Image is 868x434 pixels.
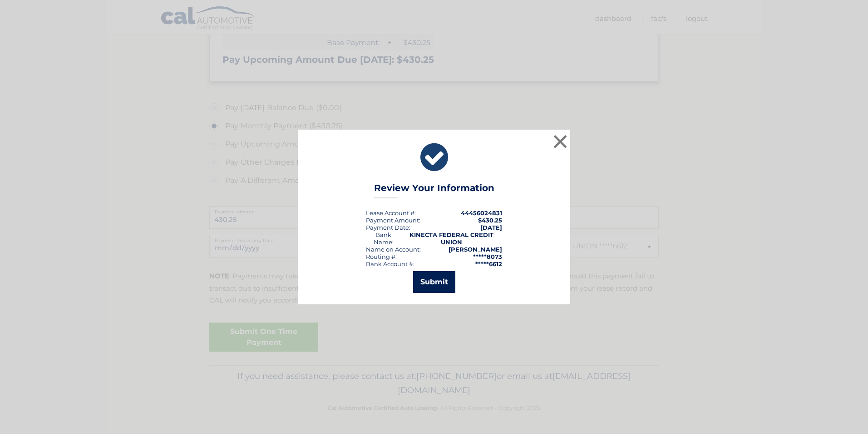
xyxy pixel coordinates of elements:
[461,209,502,217] strong: 44456024831
[374,182,494,198] h3: Review Your Information
[366,224,409,231] span: Payment Date
[478,217,502,224] span: $430.25
[366,260,414,267] div: Bank Account #:
[366,209,416,217] div: Lease Account #:
[449,246,502,253] strong: [PERSON_NAME]
[366,246,421,253] div: Name on Account:
[413,271,455,293] button: Submit
[366,217,420,224] div: Payment Amount:
[409,231,493,246] strong: KINECTA FEDERAL CREDIT UNION
[480,224,502,231] span: [DATE]
[366,231,401,246] div: Bank Name:
[366,253,397,260] div: Routing #:
[551,132,569,151] button: ×
[366,224,410,231] div: :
